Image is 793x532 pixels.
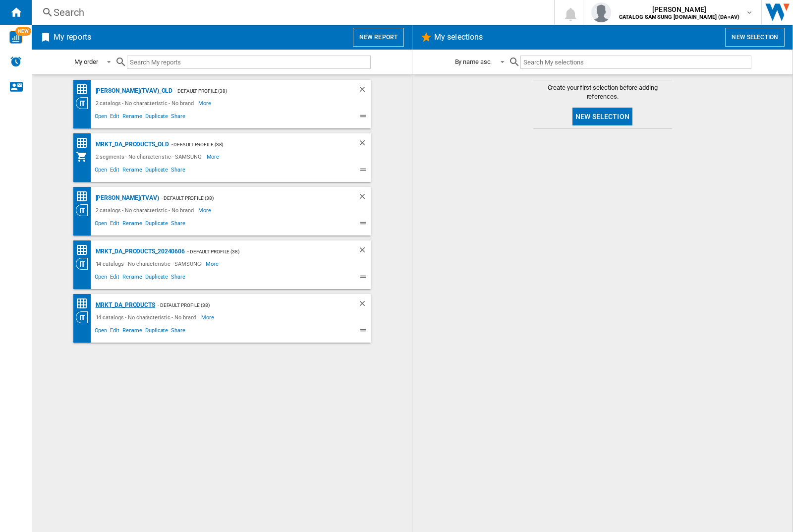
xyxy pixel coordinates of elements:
[10,56,22,67] img: alerts-logo.svg
[93,299,155,311] div: MRKT_DA_PRODUCTS
[358,192,371,204] div: Delete
[76,244,93,256] div: Price Matrix
[93,97,199,109] div: 2 catalogs - No characteristic - No brand
[93,326,109,338] span: Open
[74,58,98,65] div: My order
[572,108,632,125] button: New selection
[76,137,93,149] div: Price Matrix
[591,2,611,22] img: profile.jpg
[725,28,785,47] button: New selection
[121,219,144,231] span: Rename
[109,326,121,338] span: Edit
[127,56,371,69] input: Search My reports
[76,204,93,216] div: Category View
[144,326,170,338] span: Duplicate
[93,245,185,258] div: MRKT_DA_PRODUCTS_20240606
[121,165,144,177] span: Rename
[185,245,338,258] div: - Default profile (38)
[358,138,371,151] div: Delete
[121,112,144,123] span: Rename
[533,83,672,101] span: Create your first selection before adding references.
[353,28,404,47] button: New report
[159,192,338,204] div: - Default profile (38)
[93,85,173,97] div: [PERSON_NAME](TVAV)_old
[121,326,144,338] span: Rename
[198,97,213,109] span: More
[206,258,220,270] span: More
[170,219,187,231] span: Share
[170,272,187,284] span: Share
[619,4,739,14] span: [PERSON_NAME]
[93,192,159,204] div: [PERSON_NAME](TVAV)
[144,112,170,123] span: Duplicate
[201,311,216,323] span: More
[93,272,109,284] span: Open
[109,165,121,177] span: Edit
[619,14,739,20] b: CATALOG SAMSUNG [DOMAIN_NAME] (DA+AV)
[144,165,170,177] span: Duplicate
[169,138,338,151] div: - Default profile (38)
[109,219,121,231] span: Edit
[93,204,199,216] div: 2 catalogs - No characteristic - No brand
[54,5,528,19] div: Search
[172,85,338,97] div: - Default profile (38)
[121,272,144,284] span: Rename
[76,151,93,163] div: My Assortment
[76,297,93,310] div: Price Matrix
[76,83,93,96] div: Price Matrix
[358,245,371,258] div: Delete
[93,112,109,123] span: Open
[93,138,169,151] div: MRKT_DA_PRODUCTS_OLD
[93,311,202,323] div: 14 catalogs - No characteristic - No brand
[93,258,206,270] div: 14 catalogs - No characteristic - SAMSUNG
[76,311,93,323] div: Category View
[93,219,109,231] span: Open
[520,56,751,69] input: Search My selections
[15,27,31,36] span: NEW
[170,112,187,123] span: Share
[358,85,371,97] div: Delete
[170,165,187,177] span: Share
[432,28,485,47] h2: My selections
[207,151,221,163] span: More
[144,219,170,231] span: Duplicate
[455,58,492,65] div: By name asc.
[198,204,213,216] span: More
[93,165,109,177] span: Open
[93,151,207,163] div: 2 segments - No characteristic - SAMSUNG
[358,299,371,311] div: Delete
[144,272,170,284] span: Duplicate
[76,258,93,270] div: Category View
[109,112,121,123] span: Edit
[170,326,187,338] span: Share
[9,31,22,44] img: wise-card.svg
[155,299,338,311] div: - Default profile (38)
[76,190,93,203] div: Price Matrix
[52,28,93,47] h2: My reports
[109,272,121,284] span: Edit
[76,97,93,109] div: Category View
